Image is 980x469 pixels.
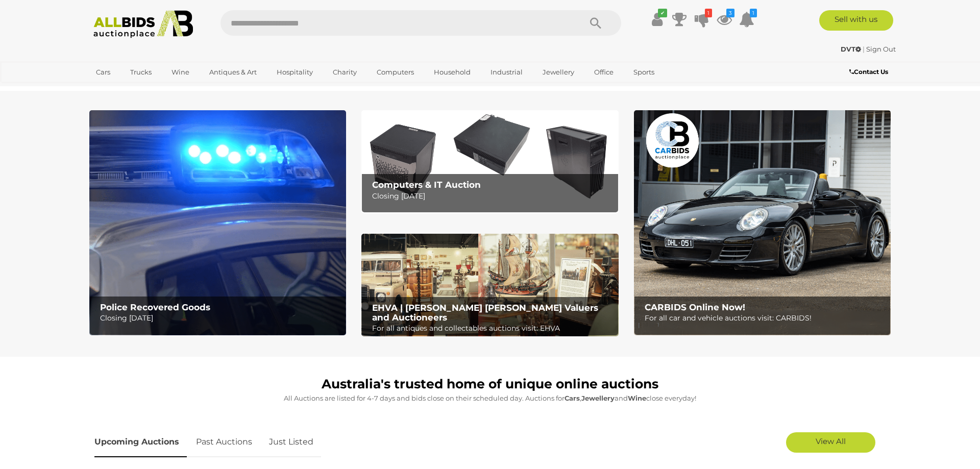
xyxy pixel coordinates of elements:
[94,392,886,404] p: All Auctions are listed for 4-7 days and bids close on their scheduled day. Auctions for , and cl...
[750,9,757,17] i: 1
[816,436,846,446] span: View All
[841,45,863,53] a: DVT
[89,110,346,335] a: Police Recovered Goods Police Recovered Goods Closing [DATE]
[88,10,199,38] img: Allbids.com.au
[863,45,865,53] span: |
[717,10,732,29] a: 3
[370,64,421,81] a: Computers
[587,64,620,81] a: Office
[100,312,340,325] p: Closing [DATE]
[786,432,875,453] a: View All
[261,427,321,457] a: Just Listed
[849,68,888,76] b: Contact Us
[739,10,754,29] a: 1
[570,10,621,36] button: Search
[270,64,320,81] a: Hospitality
[361,110,618,213] img: Computers & IT Auction
[203,64,263,81] a: Antiques & Art
[372,322,612,335] p: For all antiques and collectables auctions visit: EHVA
[89,81,175,97] a: [GEOGRAPHIC_DATA]
[645,312,885,325] p: For all car and vehicle auctions visit: CARBIDS!
[726,9,734,17] i: 3
[536,64,581,81] a: Jewellery
[372,190,612,203] p: Closing [DATE]
[849,66,891,78] a: Contact Us
[866,45,896,53] a: Sign Out
[819,10,893,31] a: Sell with us
[361,234,618,337] img: EHVA | Evans Hastings Valuers and Auctioneers
[94,427,187,457] a: Upcoming Auctions
[326,64,363,81] a: Charity
[634,110,891,335] a: CARBIDS Online Now! CARBIDS Online Now! For all car and vehicle auctions visit: CARBIDS!
[89,110,346,335] img: Police Recovered Goods
[89,64,117,81] a: Cars
[705,9,712,17] i: 1
[165,64,196,81] a: Wine
[634,110,891,335] img: CARBIDS Online Now!
[627,64,661,81] a: Sports
[361,110,618,213] a: Computers & IT Auction Computers & IT Auction Closing [DATE]
[372,180,481,190] b: Computers & IT Auction
[645,302,745,312] b: CARBIDS Online Now!
[361,234,618,337] a: EHVA | Evans Hastings Valuers and Auctioneers EHVA | [PERSON_NAME] [PERSON_NAME] Valuers and Auct...
[649,10,665,29] a: ✔
[124,64,158,81] a: Trucks
[581,394,615,402] strong: Jewellery
[484,64,529,81] a: Industrial
[565,394,580,402] strong: Cars
[694,10,709,29] a: 1
[427,64,477,81] a: Household
[628,394,646,402] strong: Wine
[100,302,210,312] b: Police Recovered Goods
[94,377,886,391] h1: Australia's trusted home of unique online auctions
[188,427,260,457] a: Past Auctions
[841,45,861,53] strong: DVT
[372,303,598,323] b: EHVA | [PERSON_NAME] [PERSON_NAME] Valuers and Auctioneers
[658,9,667,17] i: ✔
